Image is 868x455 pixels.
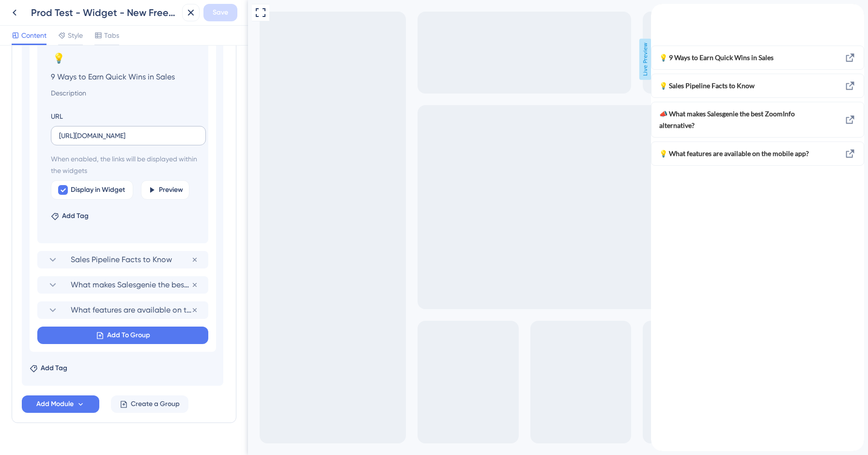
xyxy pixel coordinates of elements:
button: Create a Group [111,395,188,413]
div: What features are available on the mobile app? [8,144,166,156]
div: 9 Ways to Earn Quick Wins in Sales [8,48,166,60]
span: Live Preview [391,39,403,80]
span: Preview [159,184,183,196]
span: Save [213,7,228,18]
span: Add Tag [62,210,89,222]
div: Sales Pipeline Facts to Know [37,251,208,268]
span: What features are available on the mobile app? [71,304,191,316]
input: your.website.com/path [59,130,198,141]
span: Growth Hub [21,2,59,14]
span: 📣 What makes Salesgenie the best ZoomInfo alternative? [8,104,166,127]
button: Add Tag [30,362,67,374]
button: Add Tag [51,210,89,222]
div: What makes Salesgenie the best ZoomInfo alternative? [37,276,208,294]
div: Prod Test - Widget - New Freemium Users (Post internal Feedback) [31,6,178,19]
span: Style [68,30,83,41]
button: Save [203,4,237,21]
span: Add To Group [107,329,150,341]
span: Tabs [104,30,119,41]
span: Display in Widget [71,184,125,196]
div: URL [51,110,63,122]
span: 💡 9 Ways to Earn Quick Wins in Sales [8,48,166,60]
div: What features are available on the mobile app? [37,301,208,319]
button: Preview [141,180,189,200]
button: Add To Group [37,327,208,344]
button: 💡 [51,50,66,66]
span: When enabled, the links will be displayed within the widgets [51,153,199,176]
span: Create a Group [131,398,180,410]
input: Description [43,87,206,99]
div: 3 [65,4,68,12]
div: Sales Pipeline Facts to Know [8,76,166,88]
span: Add Module [36,398,74,410]
span: What makes Salesgenie the best ZoomInfo alternative? [71,279,191,291]
span: Content [21,30,46,41]
button: Add Module [22,395,99,413]
input: Header [43,70,206,83]
span: Sales Pipeline Facts to Know [71,254,191,266]
span: 💡 Sales Pipeline Facts to Know [8,76,166,88]
span: Add Tag [41,362,67,374]
span: 💡 What features are available on the mobile app? [8,144,166,156]
div: What makes Salesgenie the best ZoomInfo alternative? [8,104,166,127]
